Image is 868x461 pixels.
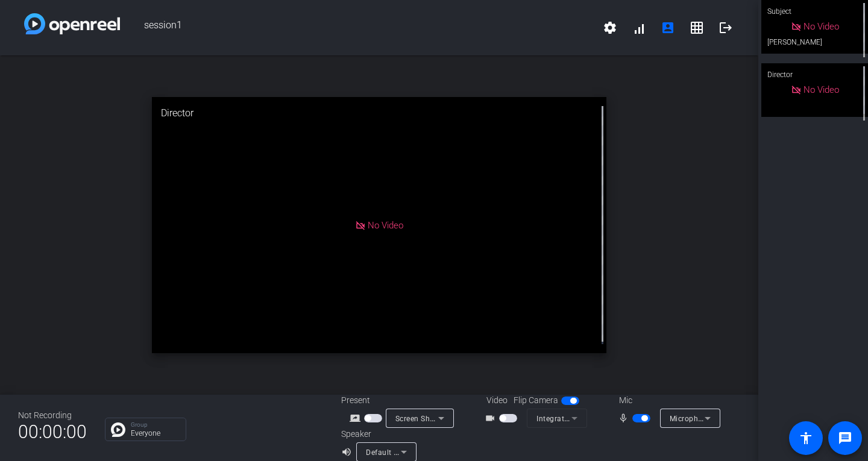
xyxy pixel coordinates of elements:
[799,431,813,445] mat-icon: accessibility
[120,13,596,42] span: session1
[152,97,607,130] div: Director
[607,394,728,407] div: Mic
[111,422,125,437] img: Chat Icon
[131,430,180,437] p: Everyone
[514,394,558,407] span: Flip Camera
[350,411,364,425] mat-icon: screen_share_outline
[131,422,180,428] p: Group
[18,409,87,422] div: Not Recording
[24,13,120,34] img: white-gradient.svg
[368,219,403,230] span: No Video
[341,445,356,459] mat-icon: volume_up
[485,411,499,425] mat-icon: videocam_outline
[486,394,508,407] span: Video
[804,84,839,95] span: No Video
[341,428,414,441] div: Speaker
[366,447,496,457] span: Default - Speakers (Realtek(R) Audio)
[341,394,462,407] div: Present
[804,21,839,32] span: No Video
[761,63,868,86] div: Director
[603,20,617,35] mat-icon: settings
[618,411,632,425] mat-icon: mic_none
[395,413,448,423] span: Screen Sharing
[719,20,733,35] mat-icon: logout
[838,431,852,445] mat-icon: message
[18,417,87,447] span: 00:00:00
[661,20,675,35] mat-icon: account_box
[690,20,704,35] mat-icon: grid_on
[624,13,653,42] button: signal_cellular_alt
